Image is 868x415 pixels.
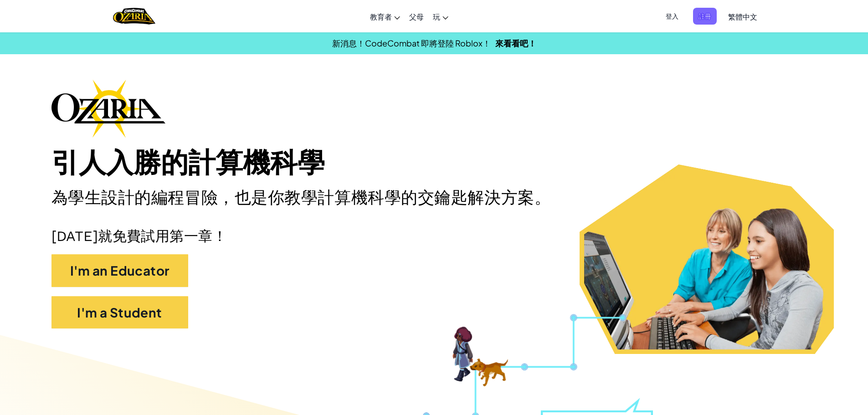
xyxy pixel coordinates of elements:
h1: 引人入勝的計算機科學 [51,147,817,180]
a: 繁體中文 [724,4,762,29]
span: 教育者 [370,12,392,21]
img: Ozaria branding logo [51,79,165,138]
button: 註冊 [693,8,717,25]
span: 繁體中文 [728,12,757,21]
a: 教育者 [365,4,405,29]
button: I'm an Educator [51,254,188,287]
a: 玩 [428,4,453,29]
p: [DATE]就免費試用第一章！ [51,227,817,245]
a: Ozaria by CodeCombat logo [113,7,155,26]
span: 玩 [433,12,440,21]
a: 來看看吧！ [495,38,536,48]
span: 新消息！CodeCombat 即將登陸 Roblox！ [332,38,491,48]
a: 父母 [405,4,428,29]
button: I'm a Student [51,296,188,329]
img: Home [113,7,155,26]
button: 登入 [660,8,684,25]
h2: 為學生設計的編程冒險，也是你教學計算機科學的交鑰匙解決方案。 [51,186,565,209]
